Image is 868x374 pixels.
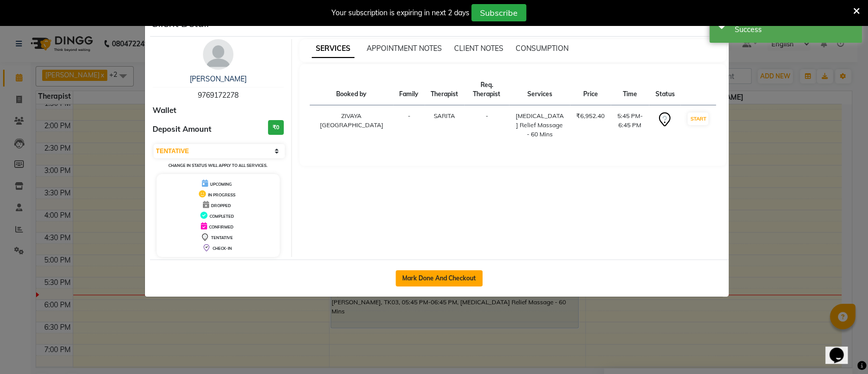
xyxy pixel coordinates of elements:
[611,74,649,105] th: Time
[209,214,234,219] span: COMPLETED
[570,74,611,105] th: Price
[393,74,425,105] th: Family
[268,120,284,135] h3: ₹0
[735,24,854,35] div: Success
[825,333,858,364] iframe: chat widget
[454,44,503,53] span: CLIENT NOTES
[516,44,568,53] span: CONSUMPTION
[310,74,393,105] th: Booked by
[203,39,233,70] img: avatar
[208,192,235,197] span: IN PROGRESS
[687,112,708,125] button: START
[332,8,469,18] div: Your subscription is expiring in next 2 days
[611,105,649,146] td: 5:45 PM-6:45 PM
[509,74,570,105] th: Services
[515,111,564,139] div: [MEDICAL_DATA] Relief Massage - 60 Mins
[367,44,442,53] span: APPOINTMENT NOTES
[210,182,232,187] span: UPCOMING
[396,270,483,286] button: Mark Done And Checkout
[211,235,233,240] span: TENTATIVE
[393,105,425,146] td: -
[153,124,212,135] span: Deposit Amount
[312,40,354,58] span: SERVICES
[190,74,247,83] a: [PERSON_NAME]
[464,74,509,105] th: Req. Therapist
[649,74,680,105] th: Status
[153,105,176,117] span: Wallet
[434,112,455,120] span: SARITA
[310,105,393,146] td: ZIVAYA [GEOGRAPHIC_DATA]
[198,91,238,100] span: 9769172278
[209,224,233,229] span: CONFIRMED
[576,111,605,121] div: ₹6,952.40
[211,203,231,208] span: DROPPED
[471,4,526,21] button: Subscribe
[464,105,509,146] td: -
[425,74,464,105] th: Therapist
[213,246,232,251] span: CHECK-IN
[168,163,267,168] small: Change in status will apply to all services.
